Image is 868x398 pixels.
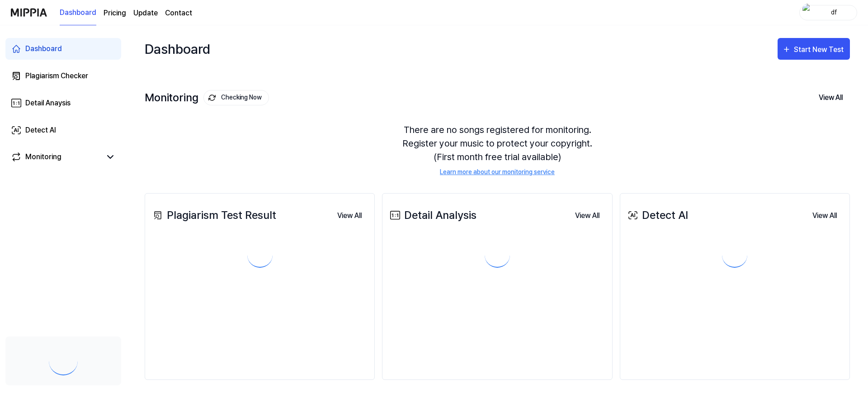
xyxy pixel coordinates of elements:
[133,8,158,19] a: Update
[330,206,369,225] a: View All
[60,0,96,25] a: Dashboard
[25,125,56,136] div: Detect AI
[626,207,688,223] div: Detect AI
[145,34,210,63] div: Dashboard
[165,8,192,19] a: Contact
[145,90,269,105] div: Monitoring
[207,93,217,103] img: monitoring Icon
[203,90,269,105] button: Checking Now
[816,7,851,17] div: df
[25,98,71,109] div: Detail Anaysis
[805,207,844,225] button: View All
[25,71,88,81] div: Plagiarism Checker
[151,207,276,223] div: Plagiarism Test Result
[778,38,850,60] button: Start New Test
[330,207,369,225] button: View All
[802,4,813,22] img: profile
[5,38,121,60] a: Dashboard
[799,5,857,20] button: profiledf
[5,65,121,87] a: Plagiarism Checker
[5,119,121,141] a: Detect AI
[104,8,126,19] a: Pricing
[5,92,121,114] a: Detail Anaysis
[25,43,62,54] div: Dashboard
[25,152,61,162] div: Monitoring
[805,206,844,225] a: View All
[11,152,101,162] a: Monitoring
[440,167,555,177] a: Learn more about our monitoring service
[568,206,607,225] a: View All
[388,207,476,223] div: Detail Analysis
[145,112,850,188] div: There are no songs registered for monitoring. Register your music to protect your copyright. (Fir...
[568,207,607,225] button: View All
[794,44,845,56] div: Start New Test
[811,88,850,107] button: View All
